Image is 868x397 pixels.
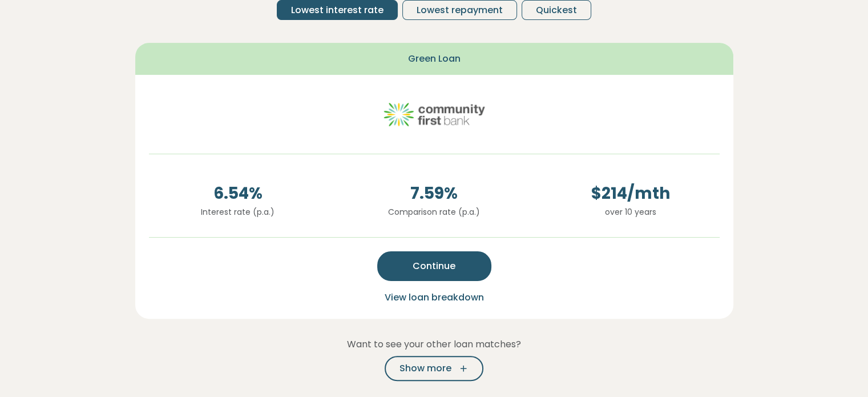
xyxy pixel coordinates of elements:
[413,259,455,273] span: Continue
[345,182,523,206] span: 7.59 %
[291,3,383,17] span: Lowest interest rate
[399,362,451,375] span: Show more
[385,291,484,304] span: View loan breakdown
[149,206,327,218] p: Interest rate (p.a.)
[542,182,720,206] span: $ 214 /mth
[385,356,483,381] button: Show more
[381,290,487,305] button: View loan breakdown
[377,251,491,281] button: Continue
[345,206,523,218] p: Comparison rate (p.a.)
[383,89,486,140] img: community-first logo
[135,337,733,352] p: Want to see your other loan matches?
[542,206,720,218] p: over 10 years
[417,3,503,17] span: Lowest repayment
[149,182,327,206] span: 6.54 %
[408,52,461,66] span: Green Loan
[536,3,577,17] span: Quickest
